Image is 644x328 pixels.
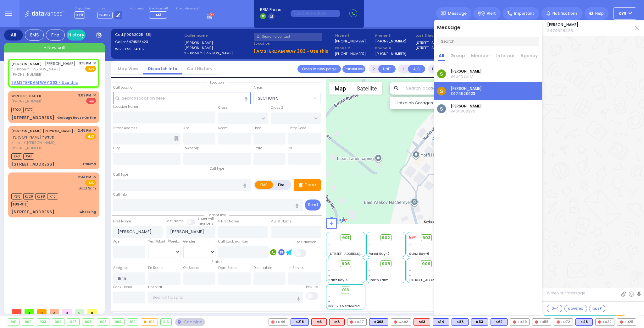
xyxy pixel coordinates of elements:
[11,153,22,160] span: K48
[335,51,366,56] label: [PHONE_NUMBER]
[197,216,215,221] small: Share with
[335,33,373,38] span: Phone 1
[449,52,466,61] a: Group
[535,320,538,324] img: red-radio-icon.svg
[409,268,411,273] span: -
[575,318,593,326] div: BLS
[78,93,91,98] span: 3:09 PM
[491,318,508,326] div: BLS
[378,65,396,73] button: UNIT
[253,146,262,151] label: State
[375,39,406,43] label: [PHONE_NUMBER]
[297,65,341,73] a: Open in new page
[415,40,448,46] a: [STREET_ADDRESS]
[258,95,279,101] span: SECTION 5
[218,126,228,131] label: Room
[75,11,85,19] span: KY9
[130,7,144,11] label: Night unit
[25,30,44,41] div: EMS
[288,146,293,151] label: ZIP
[93,61,96,66] span: ✕
[57,115,96,120] div: Garbage House On Fire
[113,239,119,244] label: Age
[218,219,239,224] label: P First Name
[335,39,366,43] label: [PHONE_NUMBER]
[183,126,189,131] label: Apt
[253,85,263,90] label: Areas
[438,52,445,61] a: All
[402,82,511,95] input: Search location
[11,99,42,104] span: [PHONE_NUMBER]
[491,318,508,326] div: K62
[174,136,179,141] span: Other building occupants
[437,104,446,113] span: S
[409,273,411,278] span: -
[93,93,96,98] span: ✕
[113,126,137,131] label: Street Address
[564,305,587,312] button: covered
[161,319,172,325] div: 913
[375,51,406,56] label: [PHONE_NUMBER]
[394,320,397,324] img: red-radio-icon.svg
[113,219,131,224] label: First Name
[87,67,94,72] u: EMS
[617,318,636,326] div: FD25
[62,309,72,314] span: 0
[451,91,482,96] p: 3474528423
[409,278,469,282] span: [STREET_ADDRESS][PERSON_NAME]
[204,213,229,217] span: Patient info
[414,318,430,326] div: ALS
[156,12,161,17] span: M3
[97,7,123,11] label: Lines
[11,134,54,140] span: [PERSON_NAME] פעדער
[635,26,639,30] img: times-circle.png
[184,51,252,56] label: ר' אפרים - ר' [PERSON_NAME]
[253,126,261,131] label: Floor
[448,10,467,17] span: Message
[437,69,446,78] span: S
[11,145,42,150] span: [PHONE_NUMBER]
[547,305,562,312] button: 10-4
[182,66,217,72] a: Call History
[433,318,449,326] div: K14
[305,200,321,210] button: Send
[294,240,316,245] label: Use Callback
[255,181,273,189] label: EMS
[441,11,446,16] img: message.svg
[575,318,593,326] div: K48
[369,318,388,326] div: BLS
[113,172,128,177] label: Call Type
[143,66,182,72] a: Dispatch info
[80,210,96,214] div: wheezing
[328,268,330,273] span: -
[93,128,96,133] span: ✕
[148,292,303,303] input: Search hospital
[218,105,230,110] label: Cross 1
[329,82,351,95] button: Show street map
[273,181,290,189] label: Fire
[342,287,349,293] span: 913
[595,318,614,326] div: FD22
[415,45,497,51] a: [STREET_ADDRESS][PERSON_NAME][US_STATE]
[75,7,90,11] label: Dispatcher
[408,65,425,73] button: ALS
[328,251,388,256] span: [STREET_ADDRESS][PERSON_NAME]
[25,9,67,17] img: Logo
[113,85,135,90] label: Call Location
[253,92,321,104] span: SECTION 5
[369,318,388,326] div: K398
[218,265,237,271] label: From Scene
[589,305,605,312] button: bus?
[86,98,96,104] span: Fire
[554,318,573,326] div: FD72
[148,285,162,290] label: Hospital
[115,39,182,45] label: Caller:
[288,126,306,131] label: Entry Code
[471,318,488,326] div: K53
[148,265,163,271] label: En Route
[254,92,312,104] span: SECTION 5
[253,265,272,271] label: Destination
[23,153,34,160] span: K43
[271,105,283,110] label: Cross 2
[127,319,138,325] div: 910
